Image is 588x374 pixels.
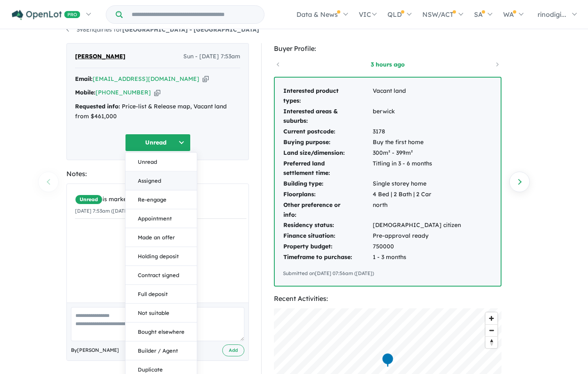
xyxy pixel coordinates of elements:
span: [PERSON_NAME] [75,52,125,62]
td: Land size/dimension: [283,148,372,158]
a: [PHONE_NUMBER] [96,89,151,96]
td: Pre-approval ready [372,231,461,241]
div: Notes: [66,168,249,179]
td: 750000 [372,241,461,252]
button: Unread [125,134,191,151]
div: is marked. [75,195,246,204]
button: Zoom out [485,324,497,336]
td: Current postcode: [283,126,372,137]
td: 300m² - 399m² [372,148,461,158]
a: 398Enquiries for[GEOGRAPHIC_DATA] - [GEOGRAPHIC_DATA] [66,26,259,33]
button: Re-engage [125,190,197,209]
td: berwick [372,106,461,127]
span: Reset bearing to north [485,337,497,348]
button: Not suitable [125,303,197,322]
button: Contract signed [125,266,197,285]
button: Holding deposit [125,247,197,266]
nav: breadcrumb [66,25,522,35]
div: Submitted on [DATE] 07:56am ([DATE]) [283,269,492,278]
td: [DEMOGRAPHIC_DATA] citizen [372,220,461,231]
td: Buy the first home [372,137,461,148]
strong: Email: [75,75,93,83]
td: Timeframe to purchase: [283,252,372,263]
button: Full deposit [125,285,197,303]
div: Recent Activities: [274,293,501,304]
td: north [372,200,461,220]
td: Vacant land [372,86,461,106]
div: Map marker [382,352,394,367]
button: Bought elsewhere [125,322,197,341]
td: Building type: [283,179,372,189]
td: Residency status: [283,220,372,231]
td: Interested areas & suburbs: [283,106,372,127]
button: Made an offer [125,228,197,247]
strong: Requested info: [75,103,120,110]
span: Sun - [DATE] 7:53am [183,52,240,62]
td: Single storey home [372,179,461,189]
td: Finance situation: [283,231,372,241]
td: Interested product types: [283,86,372,106]
td: Buying purpose: [283,137,372,148]
span: Unread [75,195,103,204]
a: [EMAIL_ADDRESS][DOMAIN_NAME] [93,75,199,83]
button: Builder / Agent [125,341,197,360]
td: Floorplans: [283,189,372,200]
button: Reset bearing to north [485,336,497,348]
td: 1 - 3 months [372,252,461,263]
td: Titling in 3 - 6 months [372,158,461,179]
button: Zoom in [485,312,497,324]
td: Other preference or info: [283,200,372,220]
button: Assigned [125,171,197,190]
button: Copy [203,75,209,83]
strong: [GEOGRAPHIC_DATA] - [GEOGRAPHIC_DATA] [122,26,259,33]
button: Add [222,344,244,356]
strong: Mobile: [75,89,96,96]
td: 3178 [372,126,461,137]
span: By [PERSON_NAME] [71,346,119,354]
button: Unread [125,152,197,171]
a: 3 hours ago [353,60,422,69]
input: Try estate name, suburb, builder or developer [124,6,262,23]
td: 4 Bed | 2 Bath | 2 Car [372,189,461,200]
img: Openlot PRO Logo White [12,10,80,20]
div: Price-list & Release map, Vacant land from $461,000 [75,102,240,122]
small: [DATE] 7:53am ([DATE]) [75,208,131,214]
span: rinodigi... [538,10,566,18]
div: Buyer Profile: [274,43,501,54]
button: Appointment [125,209,197,228]
button: Copy [154,88,160,97]
td: Preferred land settlement time: [283,158,372,179]
td: Property budget: [283,241,372,252]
